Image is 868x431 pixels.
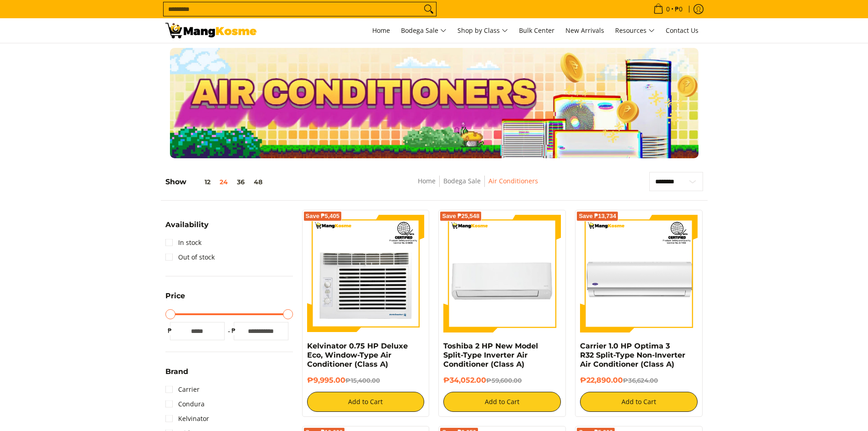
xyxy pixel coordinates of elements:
[186,178,215,186] button: 12
[165,221,209,235] summary: Open
[611,18,659,43] a: Resources
[488,177,538,185] a: Air Conditioners
[561,18,609,43] a: New Arrivals
[666,26,699,35] span: Contact Us
[351,176,604,196] nav: Breadcrumbs
[661,18,703,43] a: Contact Us
[486,377,522,384] del: ₱59,600.00
[421,2,436,16] button: Search
[165,397,205,411] a: Condura
[165,326,175,335] span: ₱
[519,26,555,35] span: Bulk Center
[165,382,200,397] a: Carrier
[165,23,257,38] img: Bodega Sale Aircon l Mang Kosme: Home Appliances Warehouse Sale
[165,292,185,300] span: Price
[266,18,703,43] nav: Main Menu
[368,18,395,43] a: Home
[232,178,249,186] button: 36
[443,376,561,385] h6: ₱34,052.00
[665,6,671,12] span: 0
[306,213,340,219] span: Save ₱5,405
[165,411,209,426] a: Kelvinator
[165,368,188,382] summary: Open
[623,377,658,384] del: ₱36,624.00
[443,342,538,369] a: Toshiba 2 HP New Model Split-Type Inverter Air Conditioner (Class A)
[396,18,451,43] a: Bodega Sale
[249,178,267,186] button: 48
[165,221,209,228] span: Availability
[442,213,479,219] span: Save ₱25,548
[580,376,698,385] h6: ₱22,890.00
[165,235,201,250] a: In stock
[345,377,380,384] del: ₱15,400.00
[457,25,508,36] span: Shop by Class
[165,250,215,265] a: Out of stock
[580,392,698,412] button: Add to Cart
[165,368,188,375] span: Brand
[514,18,559,43] a: Bulk Center
[615,25,655,36] span: Resources
[229,326,238,335] span: ₱
[307,342,408,369] a: Kelvinator 0.75 HP Deluxe Eco, Window-Type Air Conditioner (Class A)
[580,342,685,369] a: Carrier 1.0 HP Optima 3 R32 Split-Type Non-Inverter Air Conditioner (Class A)
[215,178,232,186] button: 24
[565,26,604,35] span: New Arrivals
[307,392,425,412] button: Add to Cart
[165,177,267,187] h5: Show
[443,177,481,185] a: Bodega Sale
[372,26,390,35] span: Home
[453,18,513,43] a: Shop by Class
[651,4,685,14] span: •
[443,215,561,332] img: Toshiba 2 HP New Model Split-Type Inverter Air Conditioner (Class A)
[443,392,561,412] button: Add to Cart
[401,25,447,36] span: Bodega Sale
[307,215,425,332] img: Kelvinator 0.75 HP Deluxe Eco, Window-Type Air Conditioner (Class A)
[673,6,684,12] span: ₱0
[418,177,436,185] a: Home
[579,213,616,219] span: Save ₱13,734
[165,292,185,306] summary: Open
[580,215,698,332] img: Carrier 1.0 HP Optima 3 R32 Split-Type Non-Inverter Air Conditioner (Class A)
[307,376,425,385] h6: ₱9,995.00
